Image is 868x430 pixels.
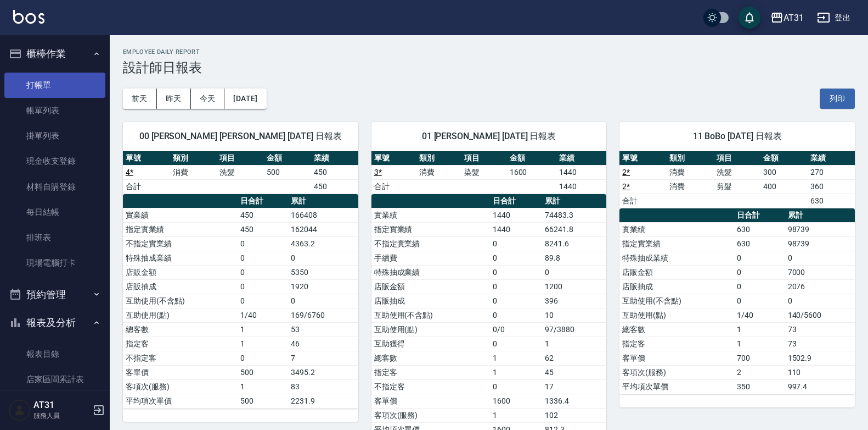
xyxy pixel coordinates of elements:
[619,308,734,322] td: 互助使用(點)
[4,308,105,337] button: 報表及分析
[490,408,542,422] td: 1
[238,394,288,408] td: 500
[490,294,542,308] td: 0
[714,151,761,166] th: 項目
[490,322,542,337] td: 0/0
[371,179,416,194] td: 合計
[766,7,808,29] button: AT31
[542,236,606,251] td: 8241.6
[123,379,238,394] td: 客項次(服務)
[170,151,217,166] th: 類別
[734,222,785,236] td: 630
[734,322,785,337] td: 1
[371,408,490,422] td: 客項次(服務)
[507,151,557,166] th: 金額
[238,251,288,265] td: 0
[191,89,225,109] button: 今天
[311,165,358,179] td: 450
[288,351,358,365] td: 7
[490,308,542,322] td: 0
[288,379,358,394] td: 83
[238,222,288,236] td: 450
[808,151,855,166] th: 業績
[785,251,855,265] td: 0
[556,151,606,166] th: 業績
[371,322,490,337] td: 互助使用(點)
[238,208,288,222] td: 450
[556,179,606,194] td: 1440
[667,151,714,166] th: 類別
[157,89,191,109] button: 昨天
[542,294,606,308] td: 396
[288,337,358,351] td: 46
[238,308,288,322] td: 1/40
[123,279,238,294] td: 店販抽成
[123,351,238,365] td: 不指定客
[288,394,358,408] td: 2231.9
[416,151,461,166] th: 類別
[238,294,288,308] td: 0
[123,265,238,279] td: 店販金額
[785,265,855,279] td: 7000
[619,251,734,265] td: 特殊抽成業績
[619,379,734,394] td: 平均項次單價
[739,7,760,29] button: save
[633,131,842,142] span: 11 BoBo [DATE] 日報表
[784,11,804,25] div: AT31
[123,294,238,308] td: 互助使用(不含點)
[123,151,358,194] table: a dense table
[542,351,606,365] td: 62
[619,365,734,379] td: 客項次(服務)
[288,308,358,322] td: 169/6760
[734,379,785,394] td: 350
[490,337,542,351] td: 0
[123,337,238,351] td: 指定客
[813,8,855,28] button: 登出
[123,208,238,222] td: 實業績
[371,365,490,379] td: 指定客
[238,322,288,337] td: 1
[785,236,855,251] td: 98739
[542,208,606,222] td: 74483.3
[4,367,105,392] a: 店家區間累計表
[619,279,734,294] td: 店販抽成
[13,10,44,24] img: Logo
[808,165,855,179] td: 270
[288,279,358,294] td: 1920
[123,222,238,236] td: 指定實業績
[123,236,238,251] td: 不指定實業績
[264,165,311,179] td: 500
[371,279,490,294] td: 店販金額
[4,98,105,123] a: 帳單列表
[371,394,490,408] td: 客單價
[264,151,311,166] th: 金額
[714,179,761,194] td: 剪髮
[490,251,542,265] td: 0
[785,322,855,337] td: 73
[4,250,105,275] a: 現場電腦打卡
[136,131,345,142] span: 00 [PERSON_NAME] [PERSON_NAME] [DATE] 日報表
[288,194,358,208] th: 累計
[238,265,288,279] td: 0
[556,165,606,179] td: 1440
[490,194,542,208] th: 日合計
[416,165,461,179] td: 消費
[734,294,785,308] td: 0
[371,351,490,365] td: 總客數
[238,337,288,351] td: 1
[288,322,358,337] td: 53
[371,236,490,251] td: 不指定實業績
[820,89,855,109] button: 列印
[238,279,288,294] td: 0
[490,394,542,408] td: 1600
[288,208,358,222] td: 166408
[123,365,238,379] td: 客單價
[123,89,157,109] button: 前天
[123,60,855,75] h3: 設計師日報表
[217,165,264,179] td: 洗髮
[4,225,105,250] a: 排班表
[785,294,855,308] td: 0
[734,236,785,251] td: 630
[619,236,734,251] td: 指定實業績
[734,265,785,279] td: 0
